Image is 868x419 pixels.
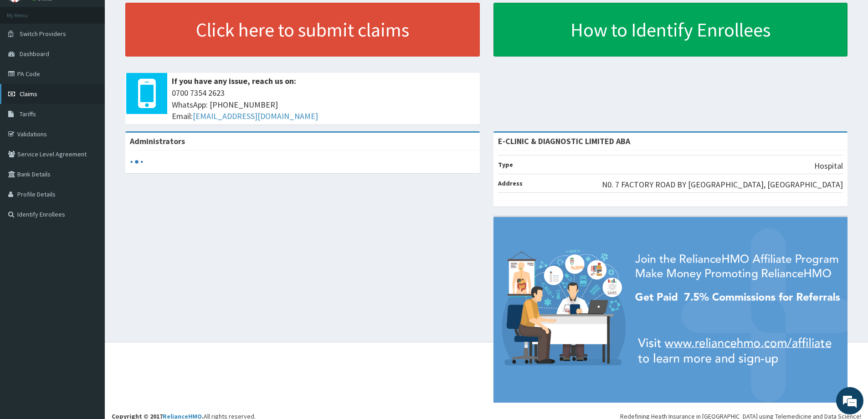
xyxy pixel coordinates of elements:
svg: audio-loading [130,155,144,169]
span: 0700 7354 2623 WhatsApp: [PHONE_NUMBER] Email: [172,87,475,122]
p: Hospital [814,160,843,172]
span: Claims [20,90,37,98]
span: Switch Providers [20,30,66,38]
b: Administrators [130,136,185,146]
a: [EMAIL_ADDRESS][DOMAIN_NAME] [193,111,318,121]
b: Type [498,160,513,169]
a: Click here to submit claims [125,3,480,57]
img: provider-team-banner.png [493,217,848,403]
b: Address [498,179,523,187]
b: If you have any issue, reach us on: [172,76,296,86]
strong: E-CLINIC & DIAGNOSTIC LIMITED ABA [498,136,630,146]
p: N0. 7 FACTORY ROAD BY [GEOGRAPHIC_DATA], [GEOGRAPHIC_DATA] [602,179,843,191]
a: How to Identify Enrollees [493,3,848,57]
span: Tariffs [20,110,36,118]
span: Dashboard [20,50,49,58]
